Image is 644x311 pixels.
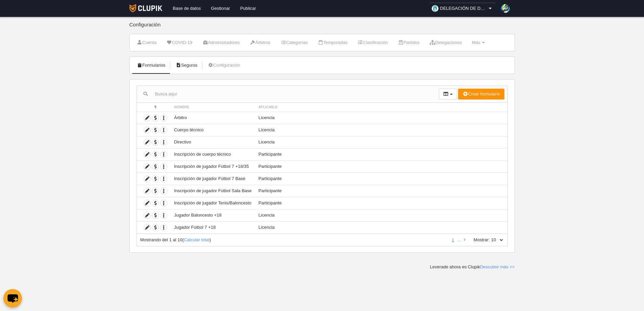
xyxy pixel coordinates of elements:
td: Cuerpo técnico [171,124,255,136]
td: Licencia [255,124,507,136]
a: COVID-19 [163,38,196,48]
img: OaW5YbJxXZzo.30x30.jpg [432,5,438,12]
a: Más [468,38,488,48]
img: 78ZWLbJKXIvUIDVCcvBskCy1.30x30.jpg [501,4,510,13]
td: Licencia [255,136,507,148]
label: Mostrar: [467,237,490,243]
td: Participante [255,160,507,173]
td: Directivo [171,136,255,148]
div: Leverade ahora es Clupik [430,264,515,270]
button: chat-button [3,289,22,308]
td: Participante [255,173,507,185]
a: Calcular total [184,237,210,242]
a: Formularios [133,60,169,70]
td: Licencia [255,221,507,234]
a: Partidos [394,38,423,48]
li: … [457,237,461,243]
td: Licencia [255,209,507,221]
td: Inscripción de jugador Fútbol 7 +18/35 [171,160,255,173]
a: Categorías [277,38,311,48]
a: DELEGACIÓN DE DEPORTES AYUNTAMIENTO DE [GEOGRAPHIC_DATA] [429,3,496,14]
a: Cuenta [133,38,160,48]
td: Participante [255,197,507,209]
a: Administradores [199,38,243,48]
td: Inscripción de jugador Tenis/Baloncesto [171,197,255,209]
span: Más [472,40,480,45]
img: Clupik [129,4,162,12]
a: Seguros [172,60,201,70]
a: Delegaciones [426,38,466,48]
td: Inscripción de jugador Fútbol Sala Base [171,185,255,197]
td: Participante [255,148,507,160]
a: Temporadas [314,38,351,48]
td: Participante [255,185,507,197]
a: Descubre más >> [480,264,515,269]
a: Árbitros [246,38,274,48]
td: Inscripción de cuerpo técnico [171,148,255,160]
td: Árbitro [171,112,255,124]
div: Configuración [129,22,515,34]
td: Jugador Baloncesto +18 [171,209,255,221]
span: Aplicable [259,105,278,109]
a: 1 [450,237,455,242]
span: DELEGACIÓN DE DEPORTES AYUNTAMIENTO DE [GEOGRAPHIC_DATA] [440,5,487,12]
span: Mostrando del 1 al 10 [140,237,183,242]
td: Jugador Fútbol 7 +18 [171,221,255,234]
td: Inscripción de jugador Fútbol 7 Base [171,173,255,185]
input: Busca aquí [137,89,439,99]
a: Configuración [204,60,244,70]
td: Licencia [255,112,507,124]
button: Crear formulario [458,89,504,99]
a: Clasificación [354,38,391,48]
span: Nombre [174,105,190,109]
div: ( ) [140,237,447,243]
